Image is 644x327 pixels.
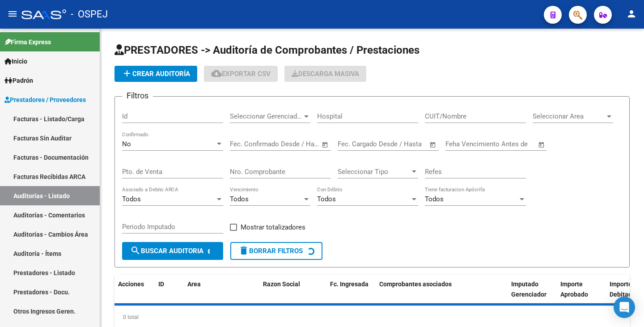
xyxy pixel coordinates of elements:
span: Prestadores / Proveedores [4,95,86,105]
span: Seleccionar Tipo [338,168,410,176]
h3: Filtros [122,89,153,102]
span: Exportar CSV [211,70,271,78]
mat-icon: person [626,8,637,19]
datatable-header-cell: Comprobantes asociados [376,275,508,314]
div: Open Intercom Messenger [614,297,635,318]
mat-icon: delete [238,245,249,256]
span: Inicio [4,56,27,66]
span: Todos [317,195,336,203]
button: Borrar Filtros [230,242,322,260]
button: Open calendar [428,140,438,150]
span: Comprobantes asociados [379,280,452,288]
datatable-header-cell: Fc. Ingresada [326,275,376,314]
datatable-header-cell: Imputado Gerenciador [508,275,557,314]
span: Todos [122,195,141,203]
button: Open calendar [537,140,547,150]
mat-icon: cloud_download [211,68,222,79]
span: Descarga Masiva [292,70,359,78]
datatable-header-cell: Importe Aprobado [557,275,606,314]
span: Todos [230,195,249,203]
span: Imputado Gerenciador [511,280,547,298]
button: Crear Auditoría [114,66,197,82]
span: Importe Debitado [610,280,636,298]
span: No [122,140,131,148]
span: Mostrar totalizadores [241,222,305,233]
app-download-masive: Descarga masiva de comprobantes (adjuntos) [284,66,366,82]
button: Buscar Auditoria [122,242,223,260]
span: ID [158,280,164,288]
span: - OSPEJ [71,4,108,24]
span: Acciones [118,280,144,288]
span: Seleccionar Area [533,112,605,120]
mat-icon: add [122,68,132,79]
span: Padrón [4,76,33,85]
input: Fecha fin [274,140,318,148]
input: Fecha fin [382,140,425,148]
input: Fecha inicio [230,140,266,148]
span: Seleccionar Gerenciador [230,112,302,120]
datatable-header-cell: Acciones [114,275,155,314]
datatable-header-cell: ID [155,275,184,314]
span: Razon Social [263,280,300,288]
span: Importe Aprobado [560,280,588,298]
span: PRESTADORES -> Auditoría de Comprobantes / Prestaciones [114,44,419,56]
button: Open calendar [320,140,330,150]
mat-icon: search [130,245,141,256]
span: Area [187,280,201,288]
span: Fc. Ingresada [330,280,369,288]
span: Todos [425,195,444,203]
button: Exportar CSV [204,66,278,82]
span: Borrar Filtros [238,247,303,255]
datatable-header-cell: Area [184,275,246,314]
span: Buscar Auditoria [130,247,203,255]
button: Descarga Masiva [284,66,366,82]
span: Crear Auditoría [122,70,190,78]
datatable-header-cell: Razon Social [259,275,326,314]
mat-icon: menu [7,8,18,19]
span: Firma Express [4,37,51,47]
input: Fecha inicio [338,140,374,148]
